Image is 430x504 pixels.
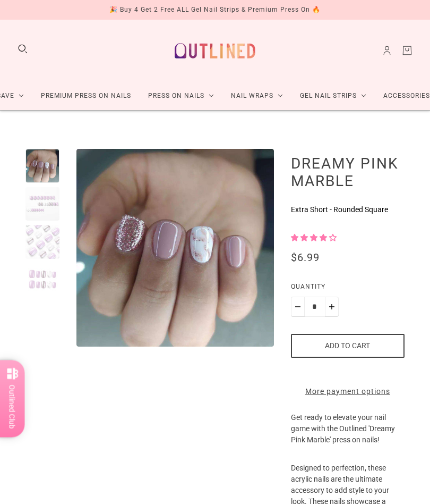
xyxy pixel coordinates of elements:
p: Get ready to elevate your nail game with the Outlined 'Dreamy Pink Marble' press on nails! [291,412,405,463]
div: 🎉 Buy 4 Get 2 Free ALL Gel Nail Strips & Premium Press On 🔥 [109,4,321,15]
a: Cart [401,45,413,56]
a: Outlined [168,28,262,73]
span: 4.00 stars [291,233,337,242]
button: Add to cart [291,334,405,358]
a: More payment options [291,386,405,397]
a: Press On Nails [140,82,222,110]
a: Account [381,45,393,56]
a: Gel Nail Strips [291,82,375,110]
modal-trigger: Enlarge product image [76,149,274,347]
a: Premium Press On Nails [32,82,140,110]
button: Minus [291,297,305,317]
img: Dreamy Pink Marble - Press On Nails [76,149,274,347]
button: Search [17,43,29,55]
button: Plus [325,297,339,317]
h1: Dreamy Pink Marble [291,154,405,190]
span: $6.99 [291,251,320,264]
p: Extra Short - Rounded Square [291,204,405,215]
a: Nail Wraps [222,82,291,110]
label: Quantity [291,281,405,297]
